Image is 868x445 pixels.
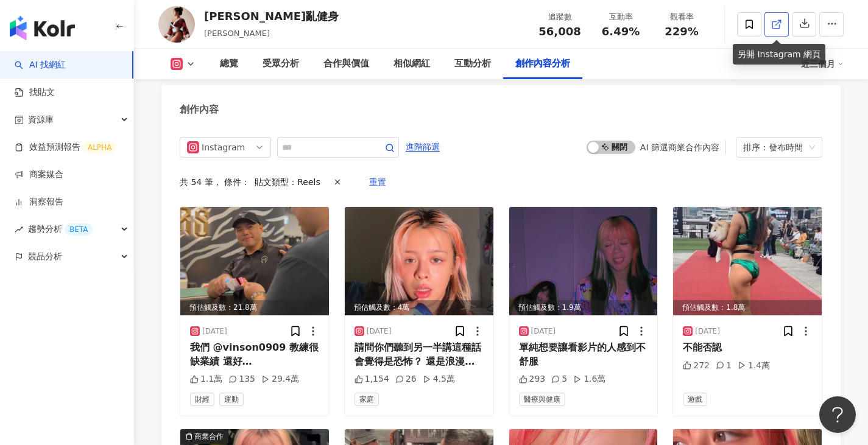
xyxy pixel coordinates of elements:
[367,326,392,337] div: [DATE]
[405,137,440,156] button: 進階篩選
[538,25,580,38] span: 56,008
[355,373,389,385] div: 1,154
[219,393,244,406] span: 運動
[369,173,386,192] span: 重置
[509,207,658,315] div: post-image預估觸及數：1.9萬
[255,177,320,187] span: 貼文類型：Reels
[355,393,379,406] span: 家庭
[15,196,63,208] a: 洞察報告
[515,57,570,71] div: 創作內容分析
[65,223,93,236] div: BETA
[519,373,546,385] div: 293
[220,57,238,71] div: 總覽
[323,57,369,71] div: 合作與價值
[406,138,440,157] span: 進階篩選
[10,16,75,40] img: logo
[551,373,567,385] div: 5
[531,326,556,337] div: [DATE]
[228,373,255,385] div: 135
[683,341,812,354] div: 不能否認
[509,300,658,315] div: 預估觸及數：1.9萬
[716,360,732,372] div: 1
[738,360,770,372] div: 1.4萬
[673,207,822,315] div: post-image預估觸及數：1.8萬
[733,44,825,65] div: 另開 Instagram 網頁
[180,207,329,315] div: post-image預估觸及數：21.8萬
[180,300,329,315] div: 預估觸及數：21.8萬
[665,26,699,38] span: 229%
[658,11,705,23] div: 觀看率
[345,207,493,315] img: post-image
[345,207,493,315] div: post-image預估觸及數：4萬
[602,26,640,38] span: 6.49%
[393,57,430,71] div: 相似網紅
[345,300,493,315] div: 預估觸及數：4萬
[509,207,658,315] img: post-image
[743,138,804,157] div: 排序：發布時間
[598,11,644,23] div: 互動率
[204,29,270,38] span: [PERSON_NAME]
[180,103,219,116] div: 創作內容
[190,393,214,406] span: 財經
[454,57,491,71] div: 互動分析
[28,106,54,133] span: 資源庫
[202,138,241,157] div: Instagram
[673,300,822,315] div: 預估觸及數：1.8萬
[180,170,822,194] div: 共 54 筆 ， 條件：
[263,57,299,71] div: 受眾分析
[673,207,822,315] img: post-image
[194,430,224,443] div: 商業合作
[695,326,720,337] div: [DATE]
[190,373,222,385] div: 1.1萬
[15,86,55,99] a: 找貼文
[683,360,710,372] div: 272
[355,341,484,368] div: 請問你們聽到另一半講這種話會覺得是恐怖？ 還是浪漫呢？👀 話說你們知道凡士林是來幹嘛的嗎？
[395,373,417,385] div: 26
[15,59,66,71] a: searchAI 找網紅
[15,169,63,181] a: 商案媒合
[190,341,319,368] div: 我們 @vinson0909 教練很缺業績 還好 @monster800825 有幫忙
[359,172,396,192] button: 重置
[537,11,583,23] div: 追蹤數
[519,341,648,368] div: 單純想要讓看影片的人感到不舒服
[423,373,455,385] div: 4.5萬
[640,142,719,152] div: AI 篩選商業合作內容
[819,396,856,433] iframe: Help Scout Beacon - Open
[28,243,62,270] span: 競品分析
[15,225,23,234] span: rise
[180,207,329,315] img: post-image
[28,215,93,243] span: 趨勢分析
[683,393,707,406] span: 遊戲
[519,393,565,406] span: 醫療與健康
[202,326,227,337] div: [DATE]
[15,141,116,153] a: 效益預測報告ALPHA
[573,373,605,385] div: 1.6萬
[261,373,299,385] div: 29.4萬
[204,9,339,24] div: [PERSON_NAME]亂健身
[158,6,195,43] img: KOL Avatar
